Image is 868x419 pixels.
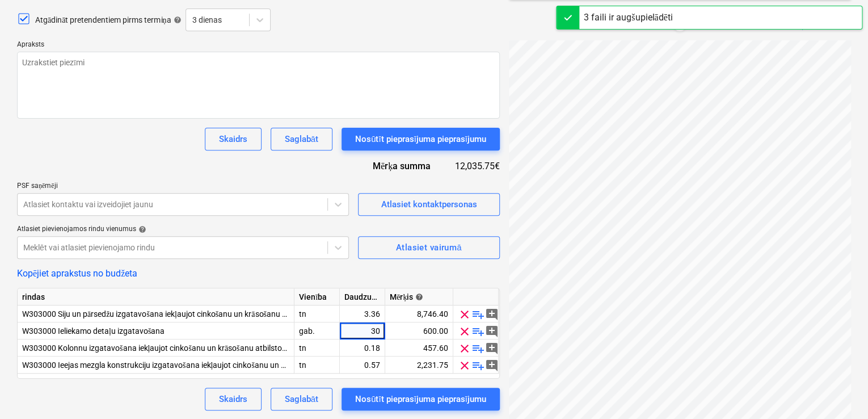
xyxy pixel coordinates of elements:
[396,240,462,255] div: Atlasiet vairumā
[294,322,340,340] div: gab.
[381,197,477,212] div: Atlasiet kontaktpersonas
[413,293,423,301] span: help
[271,128,332,150] button: Saglabāt
[285,392,318,407] div: Saglabāt
[271,388,332,410] button: Saglabāt
[485,325,499,338] span: add_comment
[344,357,380,374] div: 0.57
[485,359,499,372] span: add_comment
[342,388,500,410] button: Nosūtīt pieprasījuma pieprasījumu
[205,128,262,150] button: Skaidrs
[811,364,868,419] iframe: Chat Widget
[22,361,395,370] span: W303000 Ieejas mezgla konstrukciju izgatavošana iekļaujot cinkošanu un krāsošanu atbilstoši speci...
[294,340,340,357] div: tn
[22,343,332,353] span: W303000 Kolonnu izgatavošana iekļaujot cinkošanu un krāsošanu atbilstoši specifikācijai
[344,305,380,322] div: 3.36
[390,340,448,357] div: 457.60
[390,322,448,340] div: 600.00
[355,132,486,146] div: Nosūtīt pieprasījuma pieprasījumu
[294,305,340,322] div: tn
[355,392,486,407] div: Nosūtīt pieprasījuma pieprasījumu
[17,182,349,193] p: PSF saņēmēji
[471,308,485,321] span: playlist_add
[342,128,500,150] button: Nosūtīt pieprasījuma pieprasījumu
[22,326,165,336] span: W303000 Ieliekamo detaļu izgatavošana
[458,342,471,355] span: clear
[358,236,500,259] button: Atlasiet vairumā
[390,288,448,305] div: Mērķis
[294,288,340,305] div: Vienība
[358,193,500,216] button: Atlasiet kontaktpersonas
[17,268,137,279] button: Kopējiet aprakstus no budžeta
[344,340,380,357] div: 0.18
[390,305,448,322] div: 8,746.40
[205,388,262,410] button: Skaidrs
[285,132,318,146] div: Saglabāt
[136,225,146,233] span: help
[171,16,181,24] span: help
[458,359,471,372] span: clear
[35,14,181,26] div: Atgādināt pretendentiem pirms termiņa
[352,160,449,173] div: Mērķa summa
[449,160,500,173] div: 12,035.75€
[471,342,485,355] span: playlist_add
[219,132,247,146] div: Skaidrs
[485,308,499,321] span: add_comment
[458,308,471,321] span: clear
[471,325,485,338] span: playlist_add
[294,357,340,374] div: tn
[458,325,471,338] span: clear
[485,342,499,355] span: add_comment
[390,357,448,374] div: 2,231.75
[17,40,500,52] p: Apraksts
[471,359,485,372] span: playlist_add
[219,392,247,407] div: Skaidrs
[584,11,672,24] div: 3 faili ir augšupielādēti
[340,288,385,305] div: Daudzums
[17,225,349,234] div: Atlasiet pievienojamos rindu vienumus
[18,288,294,305] div: rindas
[22,309,359,319] span: W303000 Siju un pārsedžu izgatavošana iekļaujot cinkošanu un krāsošanu atbilstoši specifikācijai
